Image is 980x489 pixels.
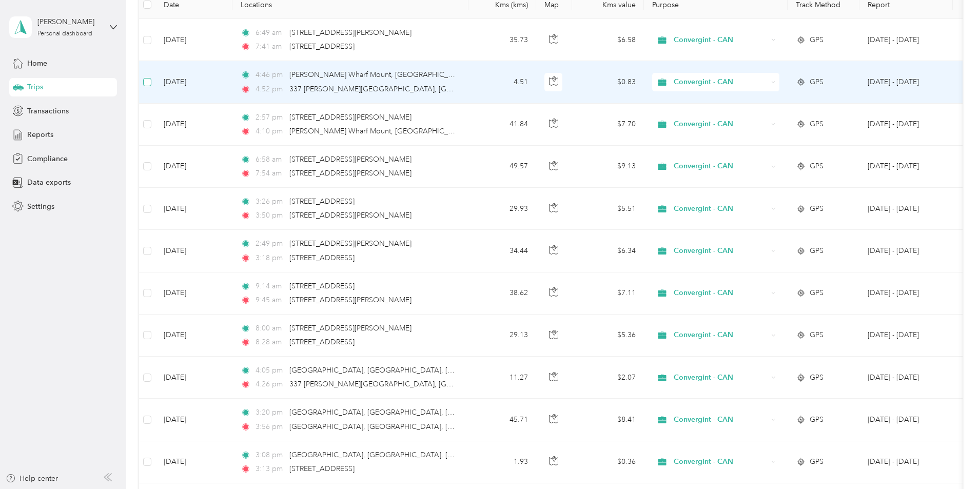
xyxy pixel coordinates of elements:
[6,473,58,484] button: Help center
[468,230,536,272] td: 34.44
[256,323,285,334] span: 8:00 am
[572,399,644,441] td: $8.41
[155,104,232,146] td: [DATE]
[674,245,768,257] span: Convergint - CAN
[468,61,536,103] td: 4.51
[468,146,536,188] td: 49.57
[572,230,644,272] td: $6.34
[810,414,824,425] span: GPS
[468,399,536,441] td: 45.71
[859,61,953,103] td: Sep 1 - 30, 2025
[859,230,953,272] td: Sep 1 - 30, 2025
[572,188,644,230] td: $5.51
[256,407,285,418] span: 3:20 pm
[859,272,953,315] td: Sep 1 - 30, 2025
[859,399,953,441] td: Sep 1 - 30, 2025
[256,210,285,221] span: 3:50 pm
[256,379,285,390] span: 4:26 pm
[674,287,768,299] span: Convergint - CAN
[155,272,232,315] td: [DATE]
[289,253,355,262] span: [STREET_ADDRESS]
[674,203,768,214] span: Convergint - CAN
[289,85,591,93] span: 337 [PERSON_NAME][GEOGRAPHIC_DATA], [GEOGRAPHIC_DATA], [GEOGRAPHIC_DATA]
[289,451,519,459] span: [GEOGRAPHIC_DATA], [GEOGRAPHIC_DATA], [GEOGRAPHIC_DATA]
[468,357,536,399] td: 11.27
[27,153,68,164] span: Compliance
[674,161,768,172] span: Convergint - CAN
[674,329,768,341] span: Convergint - CAN
[468,315,536,357] td: 29.13
[572,441,644,483] td: $0.36
[289,422,519,431] span: [GEOGRAPHIC_DATA], [GEOGRAPHIC_DATA], [GEOGRAPHIC_DATA]
[674,414,768,425] span: Convergint - CAN
[27,201,54,212] span: Settings
[810,372,824,383] span: GPS
[289,70,547,79] span: [PERSON_NAME] Wharf Mount, [GEOGRAPHIC_DATA], [GEOGRAPHIC_DATA]
[674,456,768,467] span: Convergint - CAN
[256,337,285,348] span: 8:28 am
[27,129,53,140] span: Reports
[155,399,232,441] td: [DATE]
[859,315,953,357] td: Sep 1 - 30, 2025
[572,104,644,146] td: $7.70
[572,19,644,61] td: $6.58
[155,357,232,399] td: [DATE]
[810,119,824,130] span: GPS
[256,126,285,137] span: 4:10 pm
[256,281,285,292] span: 9:14 am
[289,338,355,346] span: [STREET_ADDRESS]
[289,28,411,37] span: [STREET_ADDRESS][PERSON_NAME]
[27,106,69,116] span: Transactions
[256,238,285,249] span: 2:49 pm
[289,155,411,164] span: [STREET_ADDRESS][PERSON_NAME]
[256,112,285,123] span: 2:57 pm
[27,58,47,69] span: Home
[810,76,824,88] span: GPS
[27,82,43,92] span: Trips
[155,146,232,188] td: [DATE]
[572,272,644,315] td: $7.11
[572,315,644,357] td: $5.36
[289,380,591,388] span: 337 [PERSON_NAME][GEOGRAPHIC_DATA], [GEOGRAPHIC_DATA], [GEOGRAPHIC_DATA]
[859,19,953,61] td: Oct 1 - 31, 2025
[289,324,411,332] span: [STREET_ADDRESS][PERSON_NAME]
[155,19,232,61] td: [DATE]
[289,408,519,417] span: [GEOGRAPHIC_DATA], [GEOGRAPHIC_DATA], [GEOGRAPHIC_DATA]
[674,76,768,88] span: Convergint - CAN
[859,441,953,483] td: Sep 1 - 30, 2025
[289,282,355,290] span: [STREET_ADDRESS]
[155,315,232,357] td: [DATE]
[256,168,285,179] span: 7:54 am
[37,31,92,37] div: Personal dashboard
[256,449,285,461] span: 3:08 pm
[810,329,824,341] span: GPS
[810,287,824,299] span: GPS
[859,104,953,146] td: Sep 1 - 30, 2025
[468,272,536,315] td: 38.62
[810,34,824,46] span: GPS
[572,61,644,103] td: $0.83
[256,295,285,306] span: 9:45 am
[155,230,232,272] td: [DATE]
[27,177,71,188] span: Data exports
[256,196,285,207] span: 3:26 pm
[859,357,953,399] td: Sep 1 - 30, 2025
[468,19,536,61] td: 35.73
[468,188,536,230] td: 29.93
[256,69,285,81] span: 4:46 pm
[859,146,953,188] td: Sep 1 - 30, 2025
[256,41,285,52] span: 7:41 am
[289,464,355,473] span: [STREET_ADDRESS]
[674,372,768,383] span: Convergint - CAN
[810,161,824,172] span: GPS
[674,34,768,46] span: Convergint - CAN
[256,154,285,165] span: 6:58 am
[289,366,519,375] span: [GEOGRAPHIC_DATA], [GEOGRAPHIC_DATA], [GEOGRAPHIC_DATA]
[572,357,644,399] td: $2.07
[256,84,285,95] span: 4:52 pm
[289,211,411,220] span: [STREET_ADDRESS][PERSON_NAME]
[289,127,547,135] span: [PERSON_NAME] Wharf Mount, [GEOGRAPHIC_DATA], [GEOGRAPHIC_DATA]
[256,421,285,433] span: 3:56 pm
[810,203,824,214] span: GPS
